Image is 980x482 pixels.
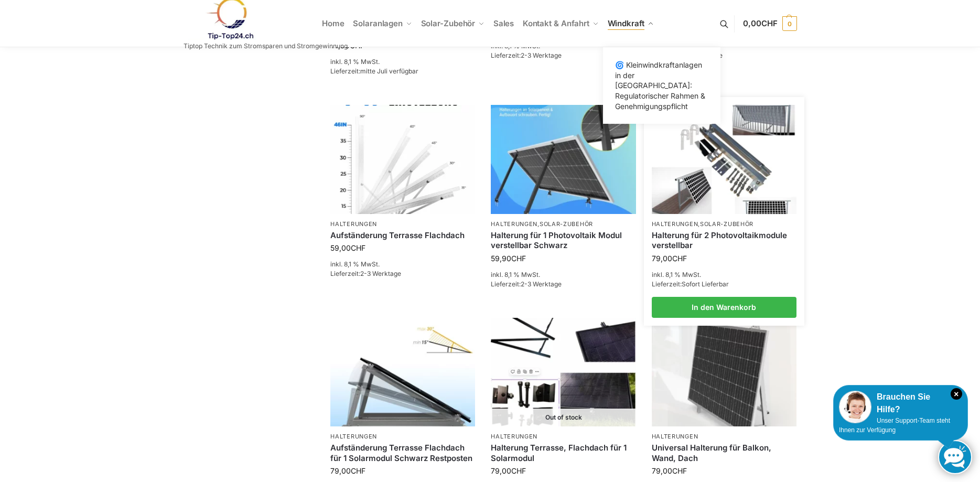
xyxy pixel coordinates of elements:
[351,466,365,475] span: CHF
[523,18,589,28] span: Kontakt & Anfahrt
[608,18,644,28] span: Windkraft
[511,254,526,263] span: CHF
[184,43,348,49] p: Tiptop Technik zum Stromsparen und Stromgewinnung
[839,391,871,423] img: Customer service
[521,280,562,288] span: 2-3 Werktage
[652,254,687,263] bdi: 79,00
[360,270,401,277] span: 2-3 Werktage
[491,220,537,228] a: Halterungen
[652,297,796,318] a: In den Warenkorb legen: „Halterung für 2 Photovoltaikmodule verstellbar“
[421,18,476,28] span: Solar-Zubehör
[351,243,365,252] span: CHF
[682,280,729,288] span: Sofort Lieferbar
[493,18,514,28] span: Sales
[615,60,705,110] span: 🌀 Kleinwindkraftanlagen in der [GEOGRAPHIC_DATA]: Regulatorischer Rahmen & Genehmigungspflicht
[652,230,796,251] a: Halterung für 2 Photovoltaikmodule verstellbar
[652,220,796,228] p: ,
[330,243,365,252] bdi: 59,00
[330,105,475,213] img: Die optimierte Produktbeschreibung könnte wie folgt lauten: Flexibles Montagesystem für Solarpaneele
[652,105,796,213] img: Halterung für 2 Photovoltaikmodule verstellbar
[951,388,962,400] i: Schließen
[743,18,777,28] span: 0,00
[491,220,636,228] p: ,
[330,466,365,475] bdi: 79,00
[491,51,562,59] span: Lieferzeit:
[491,254,526,263] bdi: 59,90
[652,51,723,59] span: Lieferzeit:
[353,18,403,28] span: Solaranlagen
[540,220,593,228] a: Solar-Zubehör
[330,57,475,67] p: inkl. 8,1 % MwSt.
[652,433,698,440] a: Halterungen
[652,466,687,475] bdi: 79,00
[491,318,636,426] img: Halterung Terrasse, Flachdach für 1 Solarmodul
[652,443,796,463] a: Universal Halterung für Balkon, Wand, Dach
[491,105,636,213] img: Solarpaneel Halterung Wand Lang Schwarz
[839,417,950,434] span: Unser Support-Team steht Ihnen zur Verfügung
[700,220,753,228] a: Solar-Zubehör
[330,443,475,463] a: Aufständerung Terrasse Flachdach für 1 Solarmodul Schwarz Restposten
[330,220,377,228] a: Halterungen
[521,51,562,59] span: 2-3 Werktage
[491,318,636,426] a: Out of stockHalterung Terrasse, Flachdach für 1 Solarmodul
[672,254,687,263] span: CHF
[743,8,796,39] a: 0,00CHF 0
[609,58,714,113] a: 🌀 Kleinwindkraftanlagen in der [GEOGRAPHIC_DATA]: Regulatorischer Rahmen & Genehmigungspflicht
[652,220,698,228] a: Halterungen
[491,443,636,463] a: Halterung Terrasse, Flachdach für 1 Solarmodul
[491,270,636,280] p: inkl. 8,1 % MwSt.
[491,466,526,475] bdi: 79,00
[652,318,796,426] img: Befestigung Solarpaneele
[491,433,537,440] a: Halterungen
[330,67,418,75] span: Lieferzeit:
[682,51,723,59] span: 2-3 Werktage
[330,230,475,241] a: Aufständerung Terrasse Flachdach
[330,433,377,440] a: Halterungen
[672,466,687,475] span: CHF
[761,18,778,28] span: CHF
[491,280,562,288] span: Lieferzeit:
[360,67,418,75] span: mitte Juli verfügbar
[782,16,797,31] span: 0
[652,270,796,280] p: inkl. 8,1 % MwSt.
[330,318,475,426] img: Halterung-Terrasse Aufständerung
[491,230,636,251] a: Halterung für 1 Photovoltaik Modul verstellbar Schwarz
[839,391,962,416] div: Brauchen Sie Hilfe?
[330,270,401,277] span: Lieferzeit:
[330,260,475,269] p: inkl. 8,1 % MwSt.
[511,466,526,475] span: CHF
[652,280,729,288] span: Lieferzeit:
